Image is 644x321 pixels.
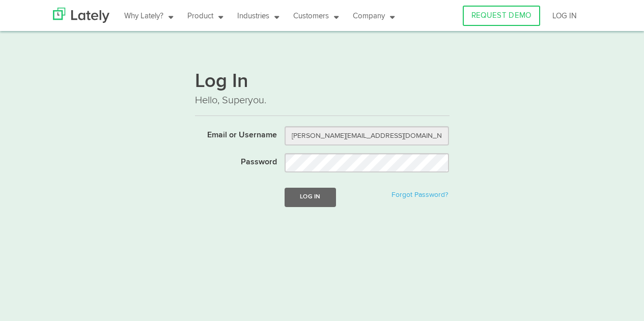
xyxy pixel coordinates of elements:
img: Lately [53,8,109,23]
h1: Log In [195,72,450,93]
a: Forgot Password? [391,191,448,198]
input: Email or Username [285,126,449,145]
button: Log In [285,188,335,207]
a: REQUEST DEMO [463,6,540,26]
p: Hello, Superyou. [195,93,450,108]
label: Password [187,153,277,168]
label: Email or Username [187,126,277,141]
